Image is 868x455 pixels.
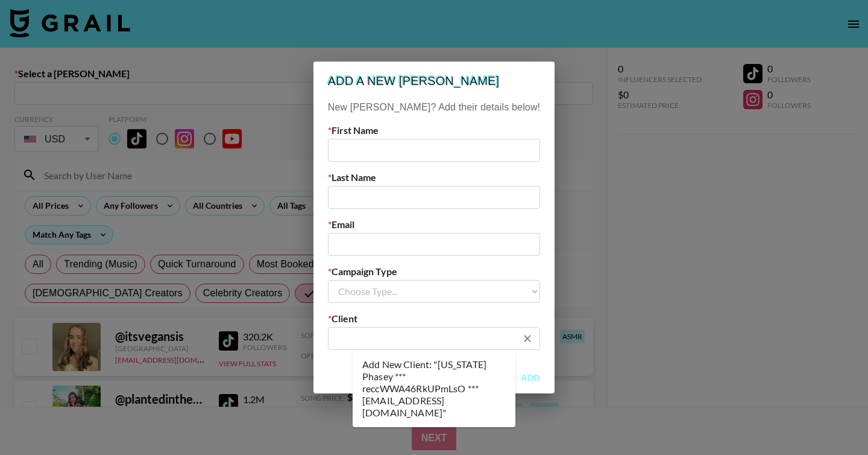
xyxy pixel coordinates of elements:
[313,62,555,100] h2: Add a new [PERSON_NAME]
[328,100,540,115] p: New [PERSON_NAME]? Add their details below!
[511,367,550,389] button: Add
[328,218,540,231] label: Email
[328,171,540,183] label: Last Name
[328,313,540,325] label: Client
[519,330,536,347] button: Clear
[328,124,540,136] label: First Name
[328,266,540,278] label: Campaign Type
[353,355,515,422] li: Add New Client: "[US_STATE] Phasey *** reccWWA46RkUPmLsO *** [EMAIL_ADDRESS][DOMAIN_NAME]"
